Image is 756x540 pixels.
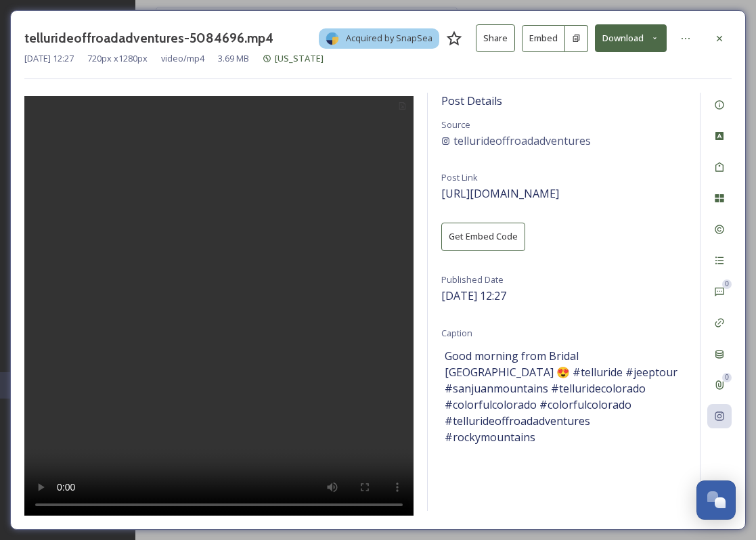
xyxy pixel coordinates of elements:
a: [URL][DOMAIN_NAME] [441,188,559,200]
span: [US_STATE] [275,52,324,64]
a: tellurideoffroadadventures [441,133,686,149]
span: [DATE] 12:27 [24,52,74,65]
span: [URL][DOMAIN_NAME] [441,186,559,201]
span: Post Details [441,93,502,108]
span: Caption [441,327,472,339]
span: 3.69 MB [218,52,249,65]
img: snapsea-logo.png [326,32,339,45]
span: 720 px x 1280 px [87,52,148,65]
button: Embed [522,25,565,52]
span: tellurideoffroadadventures [453,133,591,149]
div: 0 [722,279,732,289]
div: 0 [722,373,732,382]
span: Good morning from Bridal [GEOGRAPHIC_DATA] 😍 #telluride #jeeptour #sanjuanmountains #telluridecol... [445,348,683,445]
span: Source [441,118,470,131]
span: Post Link [441,171,478,183]
span: Published Date [441,273,504,286]
h3: tellurideoffroadadventures-5084696.mp4 [24,28,273,48]
button: Get Embed Code [441,223,525,250]
button: Open Chat [696,480,736,520]
span: Acquired by SnapSea [346,32,432,45]
button: Download [595,24,667,52]
span: video/mp4 [161,52,204,65]
button: Share [476,24,515,52]
span: [DATE] 12:27 [441,288,506,303]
